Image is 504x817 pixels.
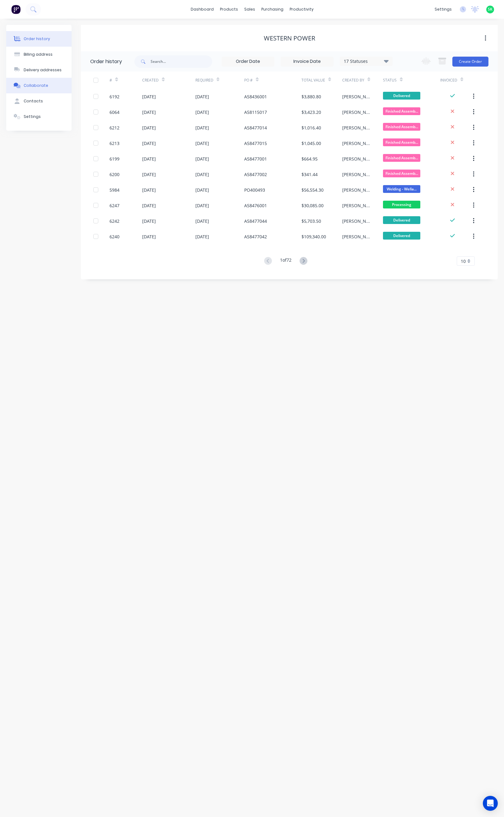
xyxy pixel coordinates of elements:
div: Total Value [301,72,342,89]
div: [DATE] [142,202,156,209]
div: $5,703.50 [301,218,321,224]
span: SK [488,7,492,12]
div: Collaborate [24,83,48,88]
div: [PERSON_NAME] [342,93,371,100]
span: Delivered [383,92,420,100]
div: productivity [287,5,317,14]
div: Contacts [24,98,43,104]
div: Order history [90,58,122,65]
div: [DATE] [142,171,156,178]
div: Order history [24,36,50,42]
div: [PERSON_NAME] [342,109,371,115]
div: [DATE] [142,218,156,224]
div: sales [241,5,258,14]
div: Settings [24,114,41,119]
div: [PERSON_NAME] [342,233,371,240]
div: A58476001 [244,202,267,209]
button: Delivery addresses [6,62,72,78]
span: 10 [461,258,466,264]
div: # [110,77,112,83]
div: [DATE] [142,233,156,240]
div: Required [195,77,213,83]
div: Delivery addresses [24,67,62,73]
div: A58436001 [244,93,267,100]
div: 17 Statuses [340,58,392,65]
div: 6199 [110,156,119,162]
div: PO400493 [244,187,265,193]
div: [DATE] [195,124,209,131]
div: [DATE] [195,156,209,162]
button: Contacts [6,93,72,109]
div: [DATE] [142,187,156,193]
div: 6213 [110,140,119,147]
div: purchasing [258,5,287,14]
div: Required [195,72,244,89]
div: [DATE] [195,93,209,100]
div: Created [142,72,195,89]
div: [DATE] [195,233,209,240]
div: A58477001 [244,156,267,162]
div: 6200 [110,171,119,178]
span: Finished Assemb... [383,154,420,162]
div: $109,340.00 [301,233,326,240]
div: Created [142,77,159,83]
input: Invoice Date [281,57,333,66]
div: Status [383,77,397,83]
div: [DATE] [195,171,209,178]
input: Order Date [222,57,274,66]
div: 6064 [110,109,119,115]
div: [PERSON_NAME] [342,156,371,162]
div: [DATE] [142,109,156,115]
div: [PERSON_NAME] [342,171,371,178]
button: Order history [6,31,72,47]
div: $56,554.30 [301,187,324,193]
div: [DATE] [142,156,156,162]
div: [DATE] [142,93,156,100]
button: Collaborate [6,78,72,93]
span: Processing [383,201,420,208]
div: [DATE] [195,218,209,224]
span: Finished Assemb... [383,107,420,115]
div: [PERSON_NAME] [342,187,371,193]
button: Settings [6,109,72,124]
div: A58477015 [244,140,267,147]
div: $664.95 [301,156,318,162]
span: Finished Assemb... [383,170,420,177]
div: A58477044 [244,218,267,224]
span: Delivered [383,216,420,224]
span: Welding - Wella... [383,185,420,193]
div: $341.44 [301,171,318,178]
div: Total Value [301,77,325,83]
div: Status [383,72,440,89]
div: [PERSON_NAME] [342,218,371,224]
div: 6192 [110,93,119,100]
div: $1,016.40 [301,124,321,131]
button: Billing address [6,47,72,62]
div: 5984 [110,187,119,193]
div: 6240 [110,233,119,240]
input: Search... [151,55,212,68]
div: $1,045.00 [301,140,321,147]
div: 6212 [110,124,119,131]
div: Western Power [264,35,315,42]
div: products [217,5,241,14]
div: Invoiced [440,72,473,89]
div: A58477042 [244,233,267,240]
div: A58477014 [244,124,267,131]
div: $30,085.00 [301,202,324,209]
div: 1 of 72 [280,257,292,266]
div: A58115017 [244,109,267,115]
span: Finished Assemb... [383,138,420,146]
div: # [110,72,142,89]
div: Billing address [24,52,53,57]
div: $3,880.80 [301,93,321,100]
div: [DATE] [195,202,209,209]
div: A58477002 [244,171,267,178]
div: [DATE] [195,187,209,193]
div: [PERSON_NAME] [342,202,371,209]
div: PO # [244,77,253,83]
div: Created By [342,72,383,89]
img: Factory [11,5,21,14]
span: Finished Assemb... [383,123,420,131]
a: dashboard [188,5,217,14]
